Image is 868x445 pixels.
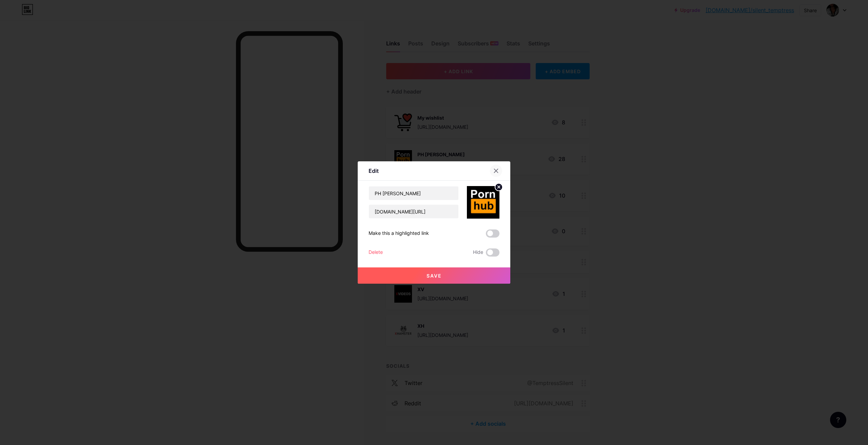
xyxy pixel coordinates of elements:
[369,205,458,218] input: URL
[369,248,383,257] div: Delete
[369,167,379,175] div: Edit
[358,267,510,284] button: Save
[467,186,499,219] img: link_thumbnail
[473,248,483,257] span: Hide
[369,229,429,238] div: Make this a highlighted link
[369,186,458,200] input: Title
[427,273,442,279] span: Save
